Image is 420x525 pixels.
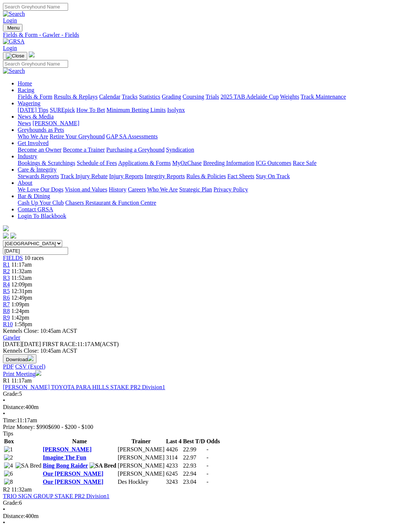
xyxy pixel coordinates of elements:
a: News & Media [18,113,54,120]
a: Bookings & Scratchings [18,160,75,166]
a: Login To Blackbook [18,213,66,219]
div: About [18,186,417,193]
a: Weights [280,94,299,100]
a: Who We Are [18,133,48,140]
div: Bar & Dining [18,200,417,206]
img: 1 [4,446,13,453]
span: Distance: [3,404,25,410]
a: Print Meeting [3,371,41,377]
span: Box [4,438,14,444]
a: Retire Your Greyhound [50,133,105,140]
div: 6 [3,500,417,506]
a: Careers [128,186,146,193]
img: download.svg [28,355,33,361]
a: Become a Trainer [63,147,105,153]
button: Toggle navigation [3,24,22,32]
div: Greyhounds as Pets [18,133,417,140]
a: R3 [3,275,10,281]
td: 6245 [166,470,182,478]
span: 1:24pm [11,308,29,314]
td: [PERSON_NAME] [117,454,165,461]
a: Track Maintenance [301,94,346,100]
div: 11:17am [3,417,417,424]
a: PDF [3,363,14,370]
a: R6 [3,295,10,301]
img: 2 [4,454,13,461]
span: R2 [3,268,10,274]
div: 5 [3,391,417,397]
td: 4233 [166,462,182,469]
span: - [207,471,208,477]
img: twitter.svg [10,233,16,239]
a: TRIO SIGN GROUP STAKE PR2 Division1 [3,493,109,499]
img: Search [3,68,25,74]
a: MyOzChase [172,160,202,166]
a: R10 [3,321,13,327]
a: Home [18,80,32,87]
span: 11:17am [11,261,32,268]
td: 22.97 [183,454,205,461]
a: ICG Outcomes [256,160,291,166]
a: R1 [3,261,10,268]
span: 1:42pm [11,314,29,321]
a: Contact GRSA [18,206,53,212]
input: Search [3,60,68,68]
a: R7 [3,301,10,307]
span: [DATE] [3,341,41,347]
a: Grading [162,94,181,100]
span: 12:31pm [11,288,32,294]
a: News [18,120,31,126]
a: Gawler [3,334,20,341]
span: R9 [3,314,10,321]
a: R8 [3,308,10,314]
a: Statistics [139,94,160,100]
div: Care & Integrity [18,173,417,180]
a: R4 [3,281,10,288]
td: 23.04 [183,478,205,486]
span: Distance: [3,513,25,519]
img: GRSA [3,38,25,45]
a: Schedule of Fees [77,160,117,166]
a: Purchasing a Greyhound [106,147,165,153]
a: R5 [3,288,10,294]
a: Become an Owner [18,147,61,153]
a: FIELDS [3,255,23,261]
a: Results & Replays [54,94,98,100]
span: R1 [3,377,10,384]
a: About [18,180,32,186]
div: Racing [18,94,417,100]
span: 1:58pm [14,321,32,327]
span: R2 [3,486,10,493]
a: Trials [205,94,219,100]
div: Download [3,363,417,370]
img: printer.svg [35,370,41,376]
img: logo-grsa-white.png [29,52,35,57]
td: 3114 [166,454,182,461]
th: Best T/D [183,438,205,445]
a: Strategic Plan [179,186,212,193]
a: Track Injury Rebate [60,173,107,179]
img: Search [3,11,25,17]
div: Industry [18,160,417,166]
img: facebook.svg [3,233,9,239]
a: [PERSON_NAME] [32,120,79,126]
a: Wagering [18,100,40,106]
a: Our [PERSON_NAME] [43,471,103,477]
a: Bar & Dining [18,193,50,199]
td: [PERSON_NAME] [117,446,165,453]
a: Calendar [99,94,120,100]
a: Applications & Forms [118,160,171,166]
div: Wagering [18,107,417,113]
input: Select date [3,247,68,255]
span: 11:17am [11,377,32,384]
span: 11:32am [11,486,32,493]
a: CSV (Excel) [15,363,45,370]
span: FIRST RACE: [42,341,77,347]
a: Get Involved [18,140,49,146]
td: 4426 [166,446,182,453]
a: Integrity Reports [145,173,185,179]
span: • [3,397,5,404]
